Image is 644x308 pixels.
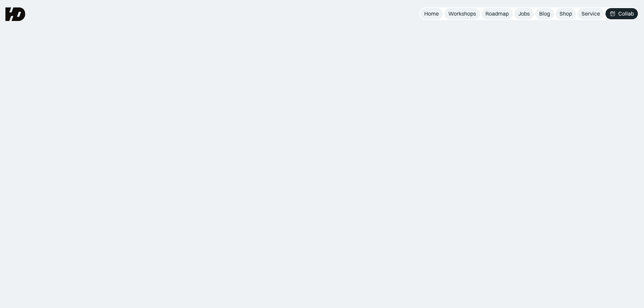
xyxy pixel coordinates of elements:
[448,10,476,17] div: Workshops
[420,8,443,19] a: Home
[618,10,634,17] div: Collab
[424,10,439,17] div: Home
[535,8,554,19] a: Blog
[481,8,513,19] a: Roadmap
[559,10,572,17] div: Shop
[577,8,604,19] a: Service
[518,10,530,17] div: Jobs
[581,10,600,17] div: Service
[555,8,576,19] a: Shop
[539,10,550,17] div: Blog
[514,8,534,19] a: Jobs
[605,8,638,19] a: Collab
[444,8,480,19] a: Workshops
[485,10,509,17] div: Roadmap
